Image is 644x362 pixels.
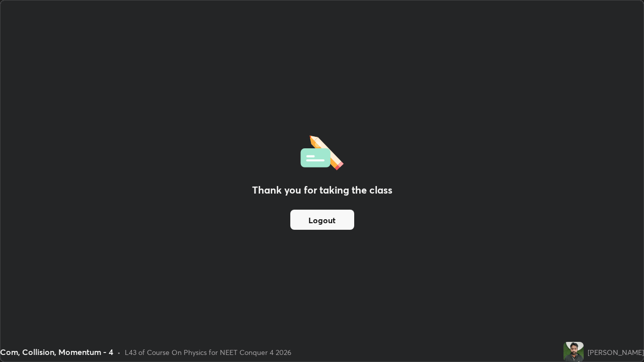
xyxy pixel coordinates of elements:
[117,347,121,357] div: •
[588,347,644,357] div: [PERSON_NAME]
[300,132,344,170] img: offlineFeedback.1438e8b3.svg
[125,347,291,357] div: L43 of Course On Physics for NEET Conquer 4 2026
[252,183,392,198] h2: Thank you for taking the class
[290,210,354,230] button: Logout
[563,342,584,362] img: f126b9e1133842c0a7d50631c43ebeec.jpg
